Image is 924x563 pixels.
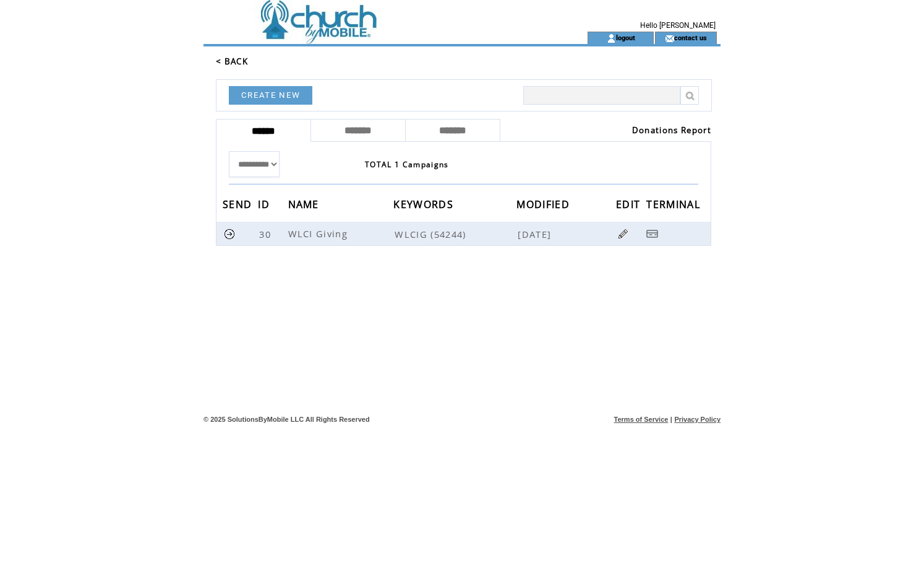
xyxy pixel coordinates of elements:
[393,194,456,217] span: KEYWORDS
[670,416,672,423] span: |
[674,33,707,41] a: contact us
[395,228,515,240] span: WLCIG (54244)
[288,194,322,217] span: NAME
[229,86,312,105] a: CREATE NEW
[288,227,351,240] span: WLCI Giving
[616,194,643,217] span: EDIT
[203,416,370,423] span: © 2025 SolutionsByMobile LLC All Rights Reserved
[607,33,616,43] img: account_icon.gif
[216,56,248,67] a: < BACK
[259,228,274,240] span: 30
[258,194,273,217] span: ID
[518,228,554,240] span: [DATE]
[365,159,449,170] span: TOTAL 1 Campaigns
[393,200,456,207] a: KEYWORDS
[616,33,635,41] a: logout
[674,416,721,423] a: Privacy Policy
[258,200,273,207] a: ID
[632,124,711,136] a: Donations Report
[640,21,716,30] span: Hello [PERSON_NAME]
[665,33,674,43] img: contact_us_icon.gif
[646,194,703,217] span: TERMINAL
[223,194,255,217] span: SEND
[288,200,322,207] a: NAME
[614,416,669,423] a: Terms of Service
[516,194,573,217] span: MODIFIED
[516,200,573,207] a: MODIFIED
